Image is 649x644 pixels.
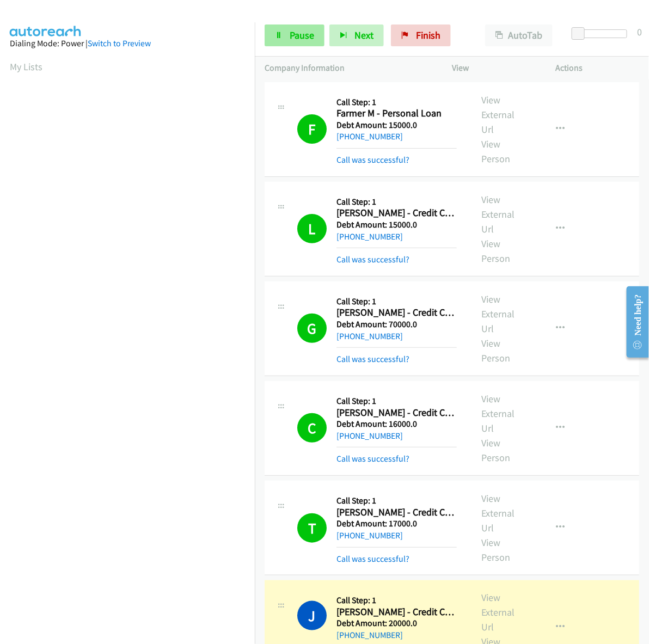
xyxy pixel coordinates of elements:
[481,591,515,633] a: View External Url
[336,407,457,419] h2: [PERSON_NAME] - Credit Card
[555,62,639,75] p: Actions
[290,29,314,41] span: Pause
[336,306,457,319] h2: [PERSON_NAME] - Credit Card
[336,419,457,430] h5: Debt Amount: 16000.0
[336,219,457,230] h5: Debt Amount: 15000.0
[481,437,510,464] a: View Person
[336,120,457,131] h5: Debt Amount: 15000.0
[336,331,403,341] a: [PHONE_NUMBER]
[481,94,515,136] a: View External Url
[336,354,409,364] a: Call was successful?
[297,114,327,144] h1: F
[391,24,451,46] a: Finish
[336,495,457,506] h5: Call Step: 1
[481,193,515,235] a: View External Url
[297,314,327,343] h1: G
[354,29,374,41] span: Next
[336,506,457,519] h2: [PERSON_NAME] - Credit Card
[336,530,403,541] a: [PHONE_NUMBER]
[336,107,457,120] h2: Farmer M - Personal Loan
[336,431,403,441] a: [PHONE_NUMBER]
[336,396,457,407] h5: Call Step: 1
[617,279,649,365] iframe: Resource Center
[329,24,384,46] button: Next
[481,337,510,364] a: View Person
[10,37,245,50] div: Dialing Mode: Power |
[336,131,403,142] a: [PHONE_NUMBER]
[336,231,403,242] a: [PHONE_NUMBER]
[88,38,151,48] a: Switch to Preview
[637,24,642,39] div: 0
[481,138,510,165] a: View Person
[297,214,327,243] h1: L
[336,618,457,629] h5: Debt Amount: 20000.0
[452,62,536,75] p: View
[481,392,515,434] a: View External Url
[416,29,440,41] span: Finish
[336,197,457,207] h5: Call Step: 1
[336,207,457,219] h2: [PERSON_NAME] - Credit Card
[265,24,324,46] a: Pause
[336,595,457,606] h5: Call Step: 1
[10,84,255,601] iframe: Dialpad
[485,24,553,46] button: AutoTab
[577,29,627,38] div: Delay between calls (in seconds)
[297,513,327,543] h1: T
[481,536,510,563] a: View Person
[336,319,457,330] h5: Debt Amount: 70000.0
[297,413,327,443] h1: C
[336,97,457,108] h5: Call Step: 1
[336,630,403,640] a: [PHONE_NUMBER]
[336,518,457,529] h5: Debt Amount: 17000.0
[297,601,327,630] h1: J
[481,492,515,534] a: View External Url
[336,155,409,165] a: Call was successful?
[336,606,457,618] h2: [PERSON_NAME] - Credit Card
[10,60,42,73] a: My Lists
[336,554,409,564] a: Call was successful?
[336,296,457,307] h5: Call Step: 1
[481,293,515,335] a: View External Url
[336,453,409,464] a: Call was successful?
[481,237,510,265] a: View Person
[336,254,409,265] a: Call was successful?
[265,62,432,75] p: Company Information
